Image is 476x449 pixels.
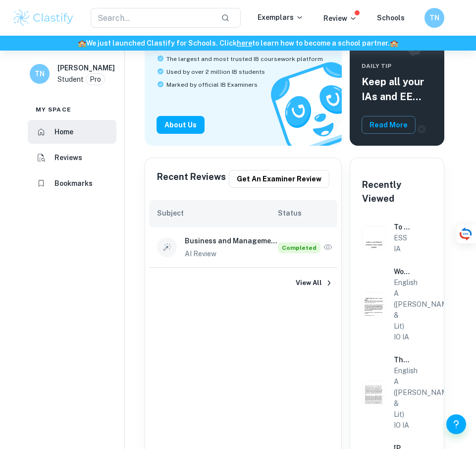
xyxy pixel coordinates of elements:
a: Reviews [28,146,116,169]
span: The largest and most trusted IB coursework platform [166,55,323,63]
h6: Reviews [54,152,82,163]
h6: TN [34,68,46,79]
span: Completed [278,242,320,253]
p: Pro [90,74,101,85]
h6: English A ([PERSON_NAME] & Lit) IO IA [394,365,410,431]
img: ESS IA example thumbnail: To what extent do diPerent NaCl concentr [362,226,386,250]
a: View All [145,268,341,298]
h6: To what extent do diPerent NaCl concentrations (0, 20, 40, 60, and 80 mM) aPect the Oryza sativa ... [394,222,410,232]
img: English A (Lang & Lit) IO IA example thumbnail: Women's ability to defy stereotypical ge [362,292,386,316]
img: English A (Lang & Lit) IO IA example thumbnail: The relevance of mental health stigmas i [362,381,386,404]
button: View All [293,276,324,290]
h6: Subject [157,208,277,219]
button: TN [424,8,444,28]
p: Review [323,13,357,24]
h6: ESS IA [394,232,410,254]
a: English A (Lang & Lit) IO IA example thumbnail: Women's ability to defy stereotypical geWomen's a... [358,262,436,346]
h6: Recently Viewed [362,178,432,206]
h6: Home [54,126,73,137]
span: My space [36,105,71,114]
h6: Recent Reviews [157,170,226,188]
button: Get an examiner review [229,170,329,188]
span: Marked by official IB Examiners [166,80,258,89]
a: ESS IA example thumbnail: To what extent do diPerent NaCl concentrTo what extent do diPerent NaCl... [358,218,436,258]
p: Exemplars [258,12,304,23]
a: here [237,39,252,47]
button: Help and Feedback [446,414,466,434]
input: Search... [91,8,213,28]
span: 🏫 [78,39,86,47]
h6: Business and Management EE [185,235,277,246]
a: Home [28,120,116,144]
span: Daily Tip [362,61,432,70]
span: Used by over 2 million IB students [166,67,265,76]
h6: Women's ability to defy stereotypical gender roles in a patriarchal society [394,266,410,277]
button: Read More [362,116,416,134]
a: Bookmarks [28,171,116,195]
h6: We just launched Clastify for Schools. Click to learn how to become a school partner. [2,38,474,49]
h6: English A ([PERSON_NAME] & Lit) IO IA [394,277,410,342]
img: Clastify logo [12,8,75,28]
a: Schools [377,14,405,22]
h6: Status [278,208,329,219]
button: About Us [157,116,205,134]
h6: The relevance of mental health stigmas in eventuating self-actualisation [394,354,410,365]
p: Student [57,74,84,85]
a: English A (Lang & Lit) IO IA example thumbnail: The relevance of mental health stigmas iThe relev... [358,350,436,435]
h6: [PERSON_NAME] [57,62,115,73]
h6: TN [429,12,440,23]
h6: Bookmarks [54,178,93,189]
h5: Keep all your IAs and EE drafts organized and dated [362,74,432,104]
span: 🏫 [390,39,398,47]
p: AI Review [185,248,277,259]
